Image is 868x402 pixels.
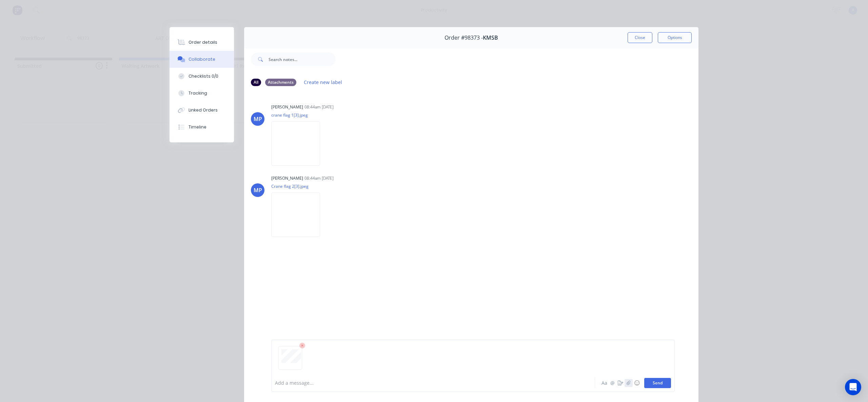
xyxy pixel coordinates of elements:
div: Checklists 0/0 [189,73,218,79]
button: ☺ [633,379,641,387]
button: Aa [600,379,608,387]
span: KMSB [483,35,498,41]
div: Attachments [265,79,296,86]
button: Checklists 0/0 [170,68,234,85]
p: Crane flag 2[3].jpeg [271,183,327,189]
div: [PERSON_NAME] [271,104,303,110]
button: Create new label [300,78,346,87]
button: Tracking [170,85,234,102]
button: Send [644,378,671,388]
button: Timeline [170,119,234,136]
div: [PERSON_NAME] [271,175,303,181]
div: All [251,79,261,86]
div: Collaborate [189,56,215,62]
div: Tracking [189,90,207,96]
button: @ [608,379,616,387]
button: Collaborate [170,51,234,68]
button: Linked Orders [170,102,234,119]
div: Order details [189,39,217,45]
button: Order details [170,34,234,51]
input: Search notes... [269,53,336,66]
div: 08:44am [DATE] [304,104,334,110]
div: Timeline [189,124,206,130]
div: MP [254,186,262,194]
button: Close [628,32,652,43]
div: Linked Orders [189,107,218,113]
div: Open Intercom Messenger [845,379,861,395]
button: Options [658,32,692,43]
div: 08:44am [DATE] [304,175,334,181]
div: MP [254,115,262,123]
p: crane flag 1[3].jpeg [271,112,327,118]
span: Order #98373 - [445,35,483,41]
